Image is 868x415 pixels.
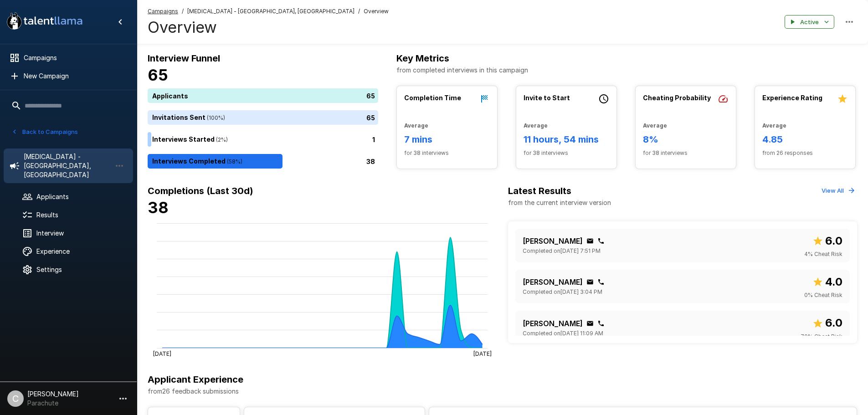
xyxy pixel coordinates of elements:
span: Overall score out of 10 [812,314,842,332]
span: 70 % Cheat Risk [801,332,842,341]
span: / [358,7,360,16]
b: 6.0 [825,234,842,247]
tspan: [DATE] [473,350,492,357]
span: Overall score out of 10 [812,232,842,250]
b: Experience Rating [762,94,822,102]
u: Campaigns [148,8,178,15]
b: Applicant Experience [148,374,243,385]
b: Latest Results [508,185,571,196]
p: from the current interview version [508,198,611,207]
p: [PERSON_NAME] [523,318,583,329]
h6: 8% [643,132,729,147]
div: Click to copy [586,320,594,327]
b: 65 [148,66,168,84]
b: Average [643,122,667,129]
b: Key Metrics [396,53,449,64]
span: Completed on [DATE] 3:04 PM [523,287,602,297]
button: Active [785,15,834,29]
b: Invite to Start [524,94,570,102]
b: Interview Funnel [148,53,220,64]
h6: 7 mins [404,132,490,147]
div: Click to copy [597,237,605,245]
p: 1 [372,135,375,144]
p: 65 [366,91,375,101]
span: 4 % Cheat Risk [804,250,842,259]
div: Click to copy [597,278,605,286]
div: Click to copy [586,237,594,245]
tspan: [DATE] [153,350,171,357]
b: Average [524,122,548,129]
span: 0 % Cheat Risk [804,291,842,300]
span: Completed on [DATE] 11:09 AM [523,329,603,338]
span: Overview [364,7,389,16]
h4: Overview [148,18,389,37]
b: Cheating Probability [643,94,711,102]
b: Average [762,122,786,129]
div: Click to copy [597,320,605,327]
b: 6.0 [825,316,842,329]
span: for 38 interviews [404,149,490,158]
span: Overall score out of 10 [812,273,842,291]
p: [PERSON_NAME] [523,236,583,246]
span: / [182,7,184,16]
p: 65 [366,113,375,123]
b: Average [404,122,428,129]
p: 38 [366,157,375,166]
span: [MEDICAL_DATA] - [GEOGRAPHIC_DATA], [GEOGRAPHIC_DATA] [187,7,354,16]
span: from 26 responses [762,149,848,158]
p: from completed interviews in this campaign [396,66,857,75]
b: Completions (Last 30d) [148,185,253,196]
p: [PERSON_NAME] [523,277,583,287]
h6: 4.85 [762,132,848,147]
b: 38 [148,198,169,217]
h6: 11 hours, 54 mins [524,132,609,147]
p: from 26 feedback submissions [148,387,857,396]
b: 4.0 [825,275,842,288]
span: for 38 interviews [643,149,729,158]
button: View All [819,184,857,198]
b: Completion Time [404,94,461,102]
span: for 38 interviews [524,149,609,158]
span: Completed on [DATE] 7:51 PM [523,246,601,256]
div: Click to copy [586,278,594,286]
